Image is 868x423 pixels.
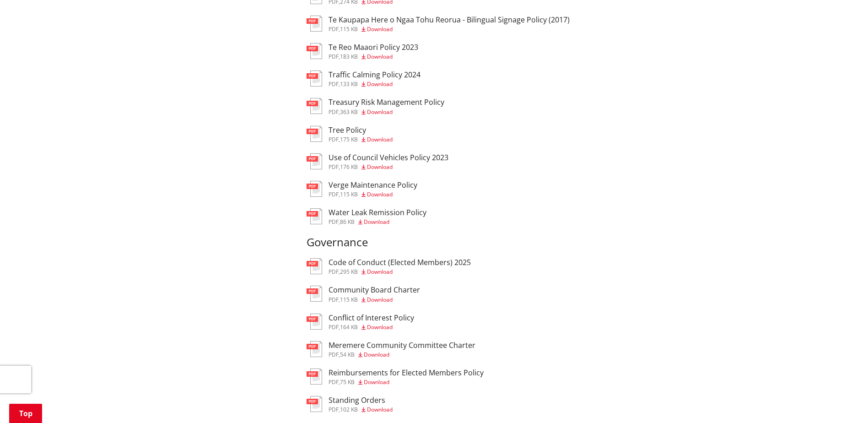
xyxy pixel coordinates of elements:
[307,208,322,224] img: document-pdf.svg
[367,323,393,331] span: Download
[340,163,358,171] span: 176 KB
[364,218,389,226] span: Download
[307,126,393,142] a: Tree Policy pdf,175 KB Download
[9,404,42,423] a: Top
[307,153,448,170] a: Use of Council Vehicles Policy 2023 pdf,176 KB Download
[329,53,339,60] span: pdf
[329,108,339,116] span: pdf
[329,192,417,197] div: ,
[307,181,322,197] img: document-pdf.svg
[329,54,418,60] div: ,
[329,181,417,190] h3: Verge Maintenance Policy
[329,109,444,115] div: ,
[307,98,444,114] a: Treasury Risk Management Policy pdf,363 KB Download
[340,136,358,143] span: 175 KB
[329,80,339,88] span: pdf
[329,70,421,79] h3: Traffic Calming Policy 2024
[367,190,393,198] span: Download
[329,396,393,405] h3: Standing Orders
[367,268,393,276] span: Download
[329,137,393,142] div: ,
[307,341,322,357] img: document-pdf.svg
[307,341,475,358] a: Meremere Community Committee Charter pdf,54 KB Download
[329,314,414,322] h3: Conflict of Interest Policy
[329,297,420,303] div: ,
[340,351,355,358] span: 54 KB
[329,136,339,143] span: pdf
[307,369,484,385] a: Reimbursements for Elected Members Policy pdf,75 KB Download
[340,25,358,33] span: 115 KB
[340,406,358,413] span: 102 KB
[329,269,471,275] div: ,
[340,378,355,386] span: 75 KB
[329,323,339,331] span: pdf
[307,258,471,275] a: Code of Conduct (Elected Members) 2025 pdf,295 KB Download
[329,369,484,377] h3: Reimbursements for Elected Members Policy
[329,98,444,107] h3: Treasury Risk Management Policy
[329,296,339,304] span: pdf
[329,380,484,385] div: ,
[307,70,322,87] img: document-pdf.svg
[307,43,418,60] a: Te Reo Maaori Policy 2023 pdf,183 KB Download
[367,406,393,413] span: Download
[340,190,358,198] span: 115 KB
[329,164,448,170] div: ,
[329,153,448,162] h3: Use of Council Vehicles Policy 2023
[329,163,339,171] span: pdf
[340,80,358,88] span: 133 KB
[826,385,859,418] iframe: Messenger Launcher
[340,53,358,60] span: 183 KB
[340,296,358,304] span: 115 KB
[307,286,420,302] a: Community Board Charter pdf,115 KB Download
[329,219,426,225] div: ,
[367,25,393,33] span: Download
[307,236,696,249] h3: Governance
[329,258,471,267] h3: Code of Conduct (Elected Members) 2025
[367,80,393,88] span: Download
[307,258,322,274] img: document-pdf.svg
[329,406,339,413] span: pdf
[307,153,322,169] img: document-pdf.svg
[367,136,393,143] span: Download
[307,314,322,330] img: document-pdf.svg
[329,190,339,198] span: pdf
[307,70,421,87] a: Traffic Calming Policy 2024 pdf,133 KB Download
[307,16,570,32] a: Te Kaupapa Here o Ngaa Tohu Reorua - Bilingual Signage Policy (2017) pdf,115 KB Download
[329,27,570,32] div: ,
[340,218,355,226] span: 86 KB
[329,126,393,135] h3: Tree Policy
[307,208,426,225] a: Water Leak Remission Policy pdf,86 KB Download
[329,25,339,33] span: pdf
[329,325,414,330] div: ,
[307,396,322,412] img: document-pdf.svg
[329,352,475,358] div: ,
[307,126,322,142] img: document-pdf.svg
[364,351,389,358] span: Download
[329,378,339,386] span: pdf
[340,108,358,116] span: 363 KB
[329,43,418,52] h3: Te Reo Maaori Policy 2023
[340,323,358,331] span: 164 KB
[329,341,475,350] h3: Meremere Community Committee Charter
[307,16,322,32] img: document-pdf.svg
[367,108,393,116] span: Download
[329,81,421,87] div: ,
[367,296,393,304] span: Download
[329,351,339,358] span: pdf
[329,16,570,24] h3: Te Kaupapa Here o Ngaa Tohu Reorua - Bilingual Signage Policy (2017)
[329,218,339,226] span: pdf
[367,163,393,171] span: Download
[307,369,322,385] img: document-pdf.svg
[307,43,322,59] img: document-pdf.svg
[329,407,393,412] div: ,
[307,286,322,302] img: document-pdf.svg
[329,268,339,276] span: pdf
[367,53,393,60] span: Download
[340,268,358,276] span: 295 KB
[329,286,420,294] h3: Community Board Charter
[307,181,417,197] a: Verge Maintenance Policy pdf,115 KB Download
[307,396,393,412] a: Standing Orders pdf,102 KB Download
[364,378,389,386] span: Download
[307,98,322,114] img: document-pdf.svg
[329,208,426,217] h3: Water Leak Remission Policy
